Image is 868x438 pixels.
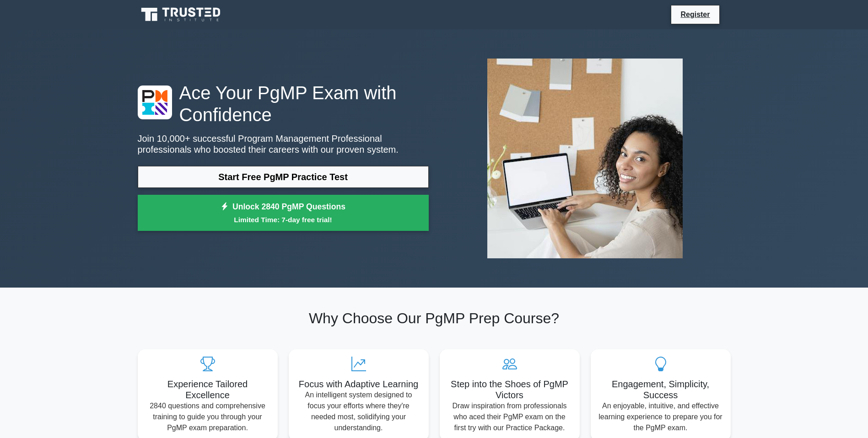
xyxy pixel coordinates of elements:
[138,166,429,188] a: Start Free PgMP Practice Test
[138,133,429,155] p: Join 10,000+ successful Program Management Professional professionals who boosted their careers w...
[145,379,270,401] h5: Experience Tailored Excellence
[296,390,421,433] p: An intelligent system designed to focus your efforts where they're needed most, solidifying your ...
[296,379,421,390] h5: Focus with Adaptive Learning
[138,310,731,327] h2: Why Choose Our PgMP Prep Course?
[138,82,429,126] h1: Ace Your PgMP Exam with Confidence
[598,401,723,433] p: An enjoyable, intuitive, and effective learning experience to prepare you for the PgMP exam.
[149,214,417,225] small: Limited Time: 7-day free trial!
[447,379,572,401] h5: Step into the Shoes of PgMP Victors
[145,401,270,433] p: 2840 questions and comprehensive training to guide you through your PgMP exam preparation.
[138,195,429,231] a: Unlock 2840 PgMP QuestionsLimited Time: 7-day free trial!
[675,9,715,20] a: Register
[598,379,723,401] h5: Engagement, Simplicity, Success
[447,401,572,433] p: Draw inspiration from professionals who aced their PgMP exam on the first try with our Practice P...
